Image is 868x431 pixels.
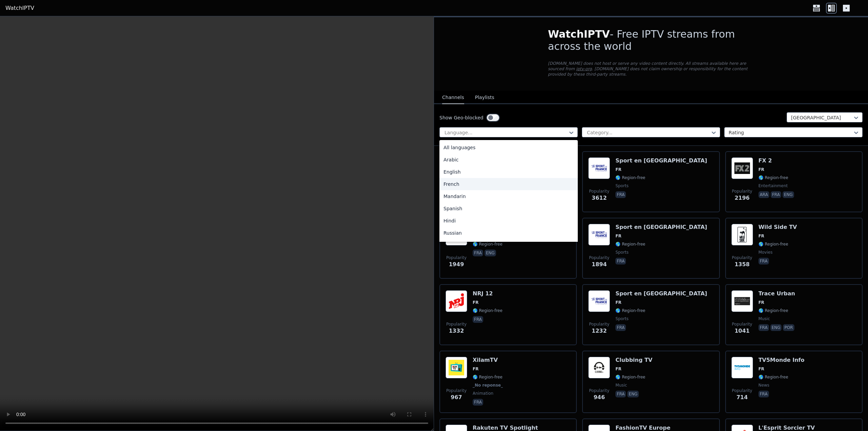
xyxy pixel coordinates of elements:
h1: - Free IPTV streams from across the world [548,28,754,53]
span: 🌎 Region-free [615,308,645,313]
span: sports [615,183,628,189]
p: eng [783,191,794,198]
span: Popularity [589,189,609,194]
span: 946 [594,393,605,401]
span: 2196 [734,194,750,202]
span: FR [615,167,621,172]
a: iptv-org [576,66,592,71]
span: FR [473,300,478,305]
div: French [439,178,578,190]
span: Popularity [446,388,467,393]
span: 1894 [592,260,607,269]
img: XilamTV [446,357,467,378]
p: fra [615,324,626,331]
span: FR [758,300,764,305]
h6: TV5Monde Info [758,357,805,364]
span: entertainment [758,183,788,189]
span: 🌎 Region-free [758,175,788,180]
span: 🌎 Region-free [473,308,502,313]
span: news [758,383,769,388]
span: FR [758,167,764,172]
div: Spanish [439,202,578,215]
span: 🌎 Region-free [758,374,788,380]
span: 🌎 Region-free [615,374,645,380]
span: FR [615,366,621,372]
h6: FX 2 [758,157,795,164]
span: Popularity [732,255,752,260]
div: Arabic [439,154,578,166]
p: eng [485,250,496,256]
span: 🌎 Region-free [615,175,645,180]
h6: NRJ 12 [473,290,502,297]
span: 3612 [592,194,607,202]
span: sports [615,316,628,321]
p: fra [615,258,626,265]
p: fra [758,391,769,397]
img: Sport en France [588,157,610,179]
div: All languages [439,141,578,154]
span: Popularity [732,388,752,393]
span: 🌎 Region-free [615,241,645,247]
label: Show Geo-blocked [439,114,484,121]
span: _No reponse_ [473,383,503,388]
img: TV5Monde Info [731,357,753,378]
img: Sport en France [588,290,610,312]
img: Trace Urban [731,290,753,312]
span: FR [473,366,478,372]
p: fra [473,399,483,406]
span: Popularity [589,255,609,260]
img: Wild Side TV [731,224,753,246]
span: 🌎 Region-free [473,241,502,247]
span: 1332 [449,327,464,335]
span: sports [615,250,628,255]
p: fra [473,250,483,256]
span: music [758,316,770,321]
p: fra [758,324,769,331]
span: FR [615,233,621,239]
h6: XilamTV [473,357,504,364]
span: WatchIPTV [548,28,610,40]
h6: Sport en [GEOGRAPHIC_DATA] [615,157,707,164]
span: Popularity [446,255,467,260]
p: [DOMAIN_NAME] does not host or serve any video content directly. All streams available here are s... [548,61,754,77]
button: Channels [442,91,464,104]
h6: Clubbing TV [615,357,652,364]
span: FR [758,233,764,239]
h6: Sport en [GEOGRAPHIC_DATA] [615,224,707,231]
img: Sport en France [588,224,610,246]
p: fra [771,191,781,198]
h6: Trace Urban [758,290,796,297]
span: Popularity [589,388,609,393]
div: Mandarin [439,190,578,202]
div: Russian [439,227,578,239]
p: fra [615,391,626,397]
span: animation [473,391,493,396]
span: 🌎 Region-free [758,241,788,247]
span: Popularity [446,321,467,327]
p: eng [770,324,782,331]
h6: Wild Side TV [758,224,797,231]
span: Popularity [732,321,752,327]
h6: Sport en [GEOGRAPHIC_DATA] [615,290,707,297]
p: por [783,324,794,331]
span: FR [758,366,764,372]
div: English [439,166,578,178]
span: 🌎 Region-free [473,374,502,380]
span: music [615,383,627,388]
span: 🌎 Region-free [758,308,788,313]
span: 1232 [592,327,607,335]
img: Clubbing TV [588,357,610,378]
p: eng [627,391,639,397]
img: FX 2 [731,157,753,179]
p: ara [758,191,769,198]
span: 1041 [734,327,750,335]
span: Popularity [589,321,609,327]
p: fra [615,191,626,198]
div: Portuguese [439,239,578,251]
button: Playlists [475,91,494,104]
span: movies [758,250,773,255]
span: 1358 [734,260,750,269]
p: fra [473,316,483,323]
p: fra [758,258,769,265]
span: FR [615,300,621,305]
